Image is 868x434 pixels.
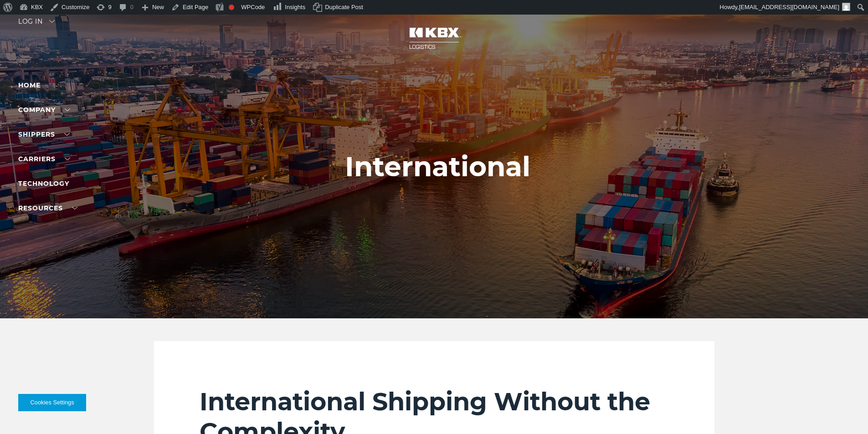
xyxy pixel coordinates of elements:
div: Log in [18,18,55,31]
span: [EMAIL_ADDRESS][DOMAIN_NAME] [739,4,839,10]
div: Focus keyphrase not set [229,5,234,10]
a: SHIPPERS [18,130,70,138]
a: RESOURCES [18,204,77,212]
span: Insights [285,4,305,10]
button: Cookies Settings [18,394,86,411]
img: arrow [49,20,55,23]
h1: International [345,151,530,182]
a: Carriers [18,155,70,163]
a: Company [18,106,70,114]
img: kbx logo [400,18,468,58]
a: Home [18,81,41,89]
a: Technology [18,179,69,188]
